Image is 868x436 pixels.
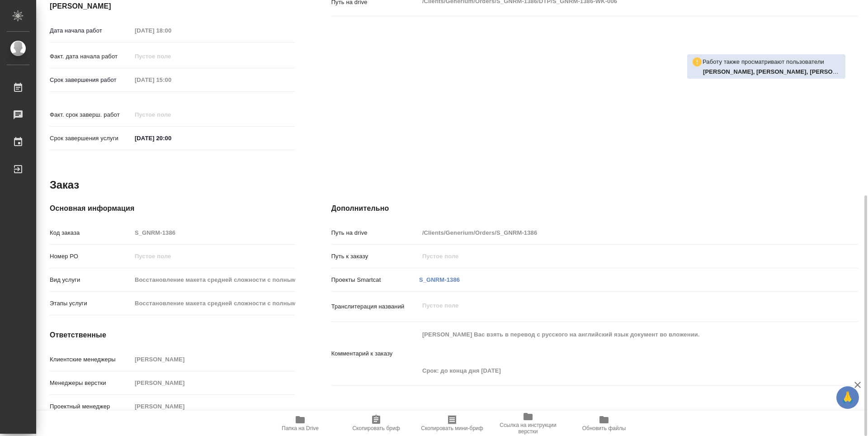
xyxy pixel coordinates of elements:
[50,203,295,214] h4: Основная информация
[50,252,132,261] p: Номер РО
[331,228,419,237] p: Путь на drive
[331,252,419,261] p: Путь к заказу
[132,353,295,366] input: Пустое поле
[132,376,295,389] input: Пустое поле
[50,330,295,341] h4: Ответственные
[50,134,132,143] p: Срок завершения услуги
[132,132,211,145] input: ✎ Введи что-нибудь
[490,411,566,436] button: Ссылка на инструкции верстки
[132,250,295,263] input: Пустое поле
[582,425,626,431] span: Обновить файлы
[50,26,132,35] p: Дата начала работ
[840,388,855,407] span: 🙏
[132,226,295,239] input: Пустое поле
[262,411,338,436] button: Папка на Drive
[836,386,859,409] button: 🙏
[566,411,642,436] button: Обновить файлы
[132,297,295,310] input: Пустое поле
[50,275,132,284] p: Вид услуги
[50,355,132,364] p: Клиентские менеджеры
[132,50,211,63] input: Пустое поле
[50,110,132,119] p: Факт. срок заверш. работ
[282,425,319,431] span: Папка на Drive
[331,203,858,214] h4: Дополнительно
[132,400,295,413] input: Пустое поле
[50,228,132,237] p: Код заказа
[338,411,414,436] button: Скопировать бриф
[352,425,400,431] span: Скопировать бриф
[419,276,460,283] a: S_GNRM-1386
[132,73,211,86] input: Пустое поле
[703,57,824,66] p: Работу также просматривают пользователи
[50,52,132,61] p: Факт. дата начала работ
[50,299,132,308] p: Этапы услуги
[421,425,483,431] span: Скопировать мини-бриф
[419,250,814,263] input: Пустое поле
[50,178,79,192] h2: Заказ
[132,24,211,37] input: Пустое поле
[419,327,814,379] textarea: [PERSON_NAME] Вас взять в перевод с русского на английский язык документ во вложении. Срок: до ко...
[703,67,841,76] p: Васильева Наталья, Петрова Валерия, Васильева Ольга, Панькина Анна
[331,275,419,284] p: Проекты Smartcat
[331,302,419,311] p: Транслитерация названий
[50,402,132,411] p: Проектный менеджер
[50,379,132,388] p: Менеджеры верстки
[132,108,211,121] input: Пустое поле
[495,422,561,435] span: Ссылка на инструкции верстки
[50,76,132,85] p: Срок завершения работ
[419,226,814,239] input: Пустое поле
[50,1,295,12] h4: [PERSON_NAME]
[132,273,295,286] input: Пустое поле
[414,411,490,436] button: Скопировать мини-бриф
[331,349,419,358] p: Комментарий к заказу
